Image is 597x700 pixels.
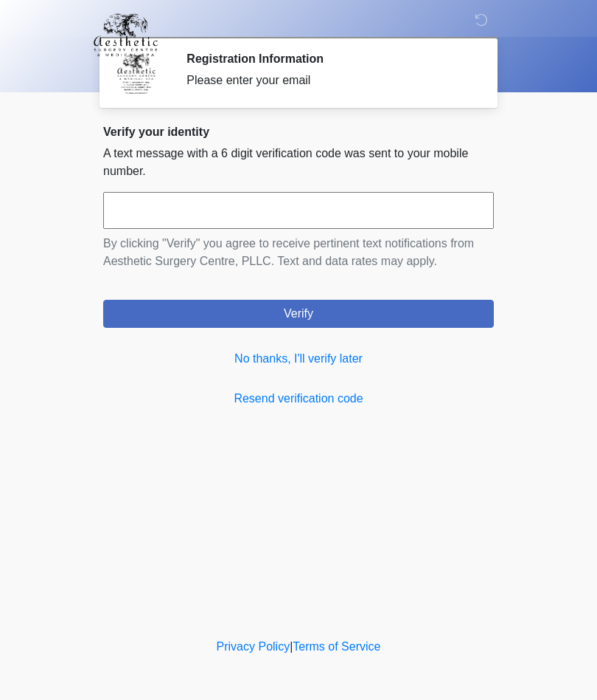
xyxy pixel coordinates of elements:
[103,390,494,408] a: Resend verification code
[103,125,494,139] h2: Verify your identity
[114,52,158,96] img: Agent Avatar
[88,11,163,58] img: Aesthetic Surgery Centre, PLLC Logo
[103,350,494,368] a: No thanks, I'll verify later
[217,640,290,653] a: Privacy Policy
[290,640,293,653] a: |
[103,145,494,180] p: A text message with a 6 digit verification code was sent to your mobile number.
[293,640,380,653] a: Terms of Service
[103,300,494,328] button: Verify
[186,72,472,89] div: Please enter your email
[103,235,494,270] p: By clicking "Verify" you agree to receive pertinent text notifications from Aesthetic Surgery Cen...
